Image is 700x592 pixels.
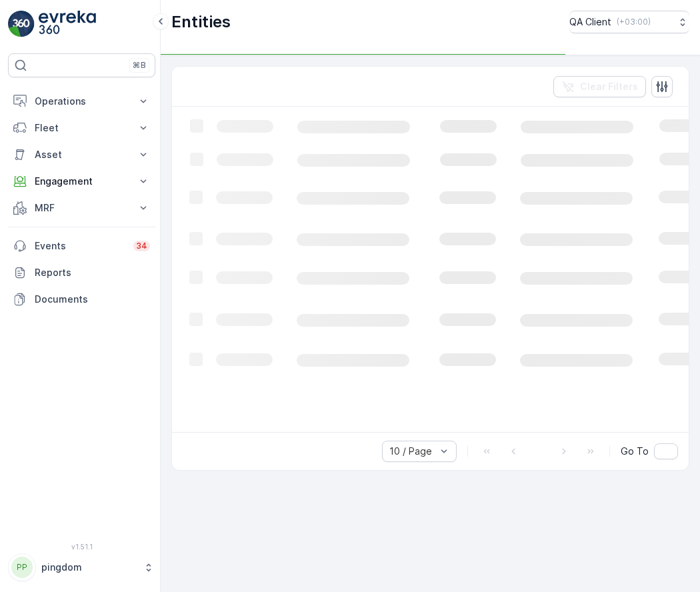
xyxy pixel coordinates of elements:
p: ⌘B [133,60,146,71]
p: Reports [35,266,150,279]
p: QA Client [569,15,611,29]
button: Operations [8,88,155,115]
button: Fleet [8,115,155,141]
p: Fleet [35,121,129,135]
button: Clear Filters [553,76,646,97]
div: PP [11,557,33,578]
span: v 1.51.1 [8,543,155,551]
a: Reports [8,259,155,286]
p: Asset [35,148,129,161]
p: ( +03:00 ) [617,17,651,27]
p: Entities [171,11,231,33]
a: Events34 [8,233,155,259]
p: Events [35,239,125,253]
button: QA Client(+03:00) [569,11,689,33]
p: Clear Filters [580,80,638,93]
p: 34 [136,241,147,251]
button: PPpingdom [8,553,155,581]
img: logo [8,11,35,37]
p: MRF [35,201,129,215]
button: Engagement [8,168,155,195]
button: Asset [8,141,155,168]
span: Go To [621,445,649,458]
p: pingdom [41,561,137,574]
img: logo_light-DOdMpM7g.png [39,11,96,37]
a: Documents [8,286,155,313]
p: Engagement [35,175,129,188]
button: MRF [8,195,155,221]
p: Operations [35,95,129,108]
p: Documents [35,293,150,306]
